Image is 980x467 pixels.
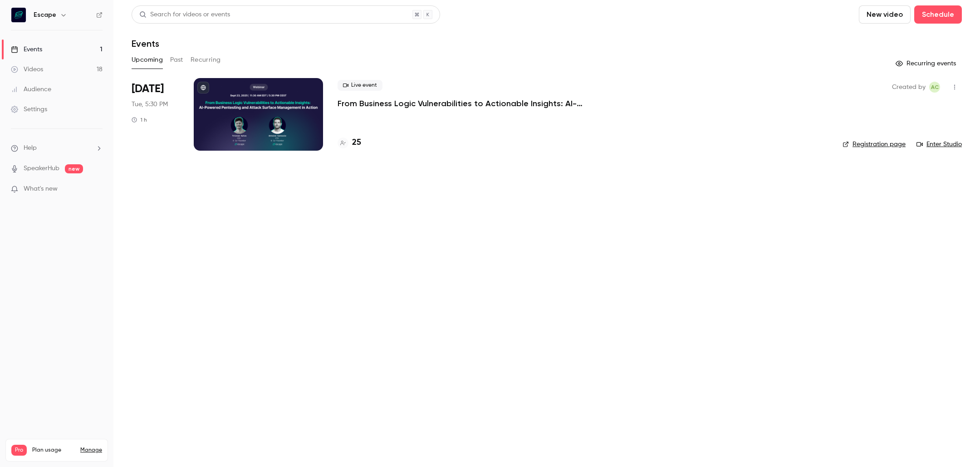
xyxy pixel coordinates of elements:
[24,164,59,173] a: SpeakerHub
[170,53,183,67] button: Past
[843,140,906,149] a: Registration page
[24,184,58,194] span: What's new
[859,5,911,24] button: New video
[32,447,75,454] span: Plan usage
[132,100,168,109] span: Tue, 5:30 PM
[352,137,361,149] h4: 25
[92,185,103,193] iframe: Noticeable Trigger
[24,143,37,153] span: Help
[338,137,361,149] a: 25
[11,8,26,22] img: Escape
[338,98,610,109] a: From Business Logic Vulnerabilities to Actionable Insights: AI-powered Pentesting + ASM in Action
[191,53,221,67] button: Recurring
[11,65,43,74] div: Videos
[132,78,179,151] div: Sep 23 Tue, 5:30 PM (Europe/Amsterdam)
[132,38,159,49] h1: Events
[914,5,962,24] button: Schedule
[80,447,102,454] a: Manage
[931,82,939,93] span: AC
[132,82,164,96] span: [DATE]
[132,116,147,123] div: 1 h
[892,82,926,93] span: Created by
[11,45,42,54] div: Events
[338,80,382,91] span: Live event
[11,445,27,456] span: Pro
[34,10,56,20] h6: Escape
[132,53,163,67] button: Upcoming
[916,140,962,149] a: Enter Studio
[11,143,103,153] li: help-dropdown-opener
[11,105,47,114] div: Settings
[892,56,962,71] button: Recurring events
[929,82,940,93] span: Alexandra Charikova
[65,164,83,173] span: new
[11,85,51,94] div: Audience
[139,10,230,20] div: Search for videos or events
